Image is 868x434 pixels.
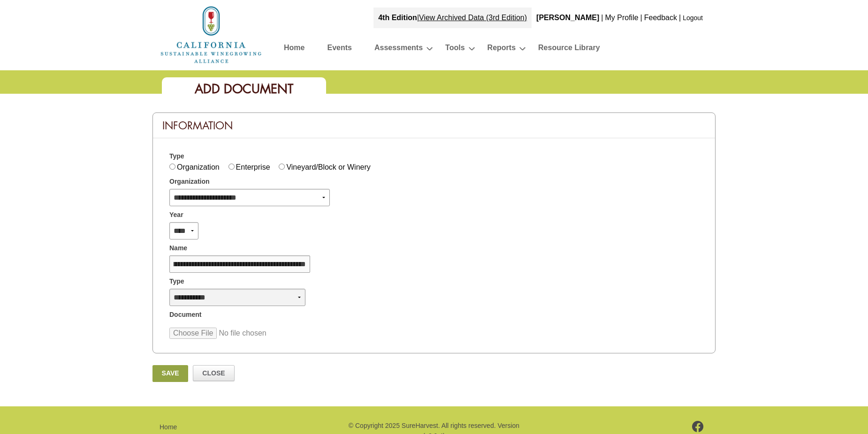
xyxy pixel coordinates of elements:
span: Year [169,210,183,220]
div: | [640,7,643,28]
b: [PERSON_NAME] [536,14,599,22]
div: | [600,7,604,28]
a: Home [284,41,305,58]
a: My Profile [605,14,638,22]
span: Organization [169,177,210,187]
span: Type [169,151,184,161]
a: Events [327,41,351,58]
div: | [678,7,682,28]
a: Save [152,365,188,382]
img: footer-facebook.png [692,421,704,432]
a: Logout [683,14,703,22]
a: Reports [487,41,516,58]
a: View Archived Data (3rd Edition) [419,14,527,22]
a: Resource Library [538,41,600,58]
a: Close [193,365,235,381]
span: Add Document [195,81,293,97]
div: Information [153,113,715,138]
span: Name [169,243,187,253]
a: Home [160,423,177,431]
strong: 4th Edition [378,14,417,22]
a: Assessments [374,41,423,58]
div: | [373,7,532,28]
a: Feedback [644,14,677,22]
a: Tools [445,41,464,58]
span: Document [169,310,201,320]
a: Home [160,30,263,38]
label: Vineyard/Block or Winery [286,163,370,171]
span: Type [169,277,184,286]
img: logo_cswa2x.png [160,5,263,65]
label: Enterprise [236,163,270,171]
label: Organization [177,163,220,171]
